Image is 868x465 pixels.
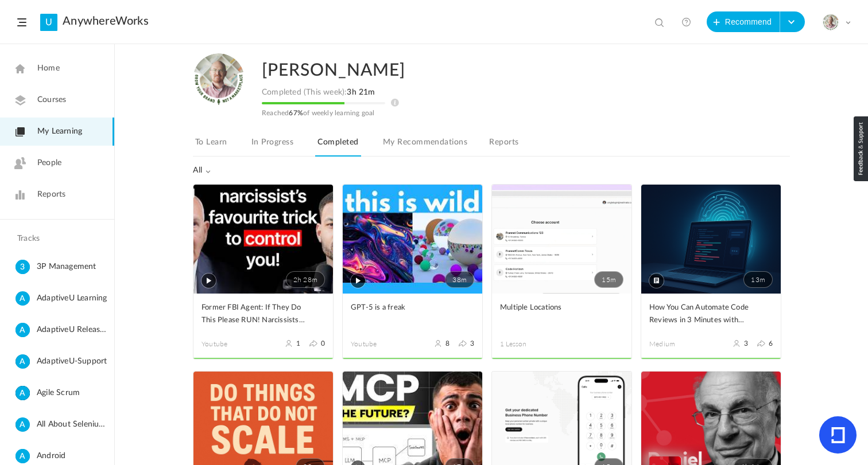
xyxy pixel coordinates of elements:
span: 38m [445,271,474,288]
h2: [PERSON_NAME] [262,53,739,88]
a: Multiple Locations [500,302,623,327]
a: To Learn [193,135,230,157]
span: 13m [743,271,773,288]
h4: Tracks [17,234,94,244]
span: 67% [289,110,303,116]
span: 3 [470,339,474,347]
span: 0 [321,339,325,347]
span: Home [37,62,60,75]
cite: A [15,449,30,464]
span: 3P Management [37,260,110,274]
cite: A [15,323,30,338]
span: 15m [594,271,623,288]
span: 6 [769,339,773,347]
cite: A [15,417,30,433]
a: AnywhereWorks [63,14,149,28]
span: Android [37,449,110,463]
p: Reached of weekly learning goal [262,109,537,117]
img: info icon [391,99,399,107]
span: Former FBI Agent: If They Do This Please RUN! Narcissists Favourite Trick To Control You! [201,302,308,327]
span: 3h 21m [347,88,375,96]
img: julia-s-version-gybnm-profile-picture-frame-2024-template-16.png [823,14,839,30]
span: All About Selenium Testing [37,417,110,432]
span: 8 [445,339,449,347]
a: 15m [492,185,631,294]
a: Reports [487,135,521,157]
a: In Progress [249,135,296,157]
span: Youtube [201,339,263,349]
span: 2h 28m [286,271,325,288]
a: Completed [315,135,361,157]
span: Courses [37,94,66,106]
img: loop_feedback_btn.png [854,116,868,181]
span: Medium [649,339,711,349]
span: AdaptiveU-Support [37,354,110,369]
a: 2h 28m [193,185,333,294]
span: AdaptiveU Learning [37,291,110,306]
span: Agile Scrum [37,386,110,400]
a: My Recommendations [381,135,470,157]
span: Multiple Locations [500,302,606,314]
span: 3 [744,339,748,347]
img: julia-s-version-gybnm-profile-picture-frame-2024-template-16.png [193,53,245,105]
span: How You Can Automate Code Reviews in 3 Minutes with Cursor AI | by Yonatanmh | Medium [649,302,755,327]
cite: A [15,291,30,307]
span: People [37,157,61,169]
span: All [193,166,211,175]
a: GPT-5 is a freak [351,302,474,327]
span: Youtube [351,339,413,349]
a: U [40,14,57,31]
button: Recommend [707,11,780,32]
div: Completed (This week): [262,88,537,97]
span: 1 [296,339,300,347]
span: Reports [37,189,65,201]
span: My Learning [37,126,82,138]
a: Former FBI Agent: If They Do This Please RUN! Narcissists Favourite Trick To Control You! [201,302,325,327]
span: GPT-5 is a freak [351,302,457,314]
cite: 3 [15,260,30,275]
cite: A [15,354,30,370]
a: 13m [641,185,781,294]
a: 38m [343,185,482,294]
span: AdaptiveU Release Details [37,323,110,337]
a: How You Can Automate Code Reviews in 3 Minutes with Cursor AI | by Yonatanmh | Medium [649,302,773,327]
cite: A [15,386,30,401]
span: 1 Lesson [500,339,562,349]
